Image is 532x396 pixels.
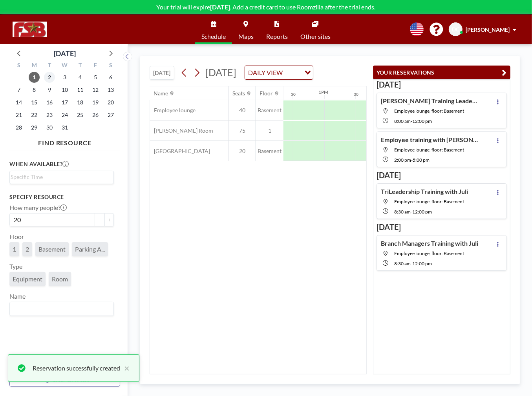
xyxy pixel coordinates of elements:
input: Search for option [11,304,109,314]
span: - [411,209,412,215]
h3: Specify resource [9,193,114,201]
div: 1PM [318,89,328,95]
b: [DATE] [210,3,230,11]
a: Maps [232,15,260,44]
span: Thursday, December 4, 2025 [75,72,86,83]
span: Wednesday, December 31, 2025 [59,122,70,133]
img: organization-logo [13,22,47,37]
h4: FIND RESOURCE [9,136,120,147]
div: T [42,61,57,71]
span: 20 [229,148,256,155]
h4: [PERSON_NAME] Training Leadership Group [381,97,479,105]
span: Tuesday, December 2, 2025 [44,72,55,83]
span: 8:30 AM [394,209,411,215]
span: 12:00 PM [412,261,432,266]
span: 2 [26,245,29,253]
span: DAILY VIEW [247,68,284,78]
h3: [DATE] [377,80,507,89]
span: Thursday, December 18, 2025 [75,97,86,108]
span: 40 [229,107,256,114]
span: Basement [256,107,283,114]
label: Name [9,292,26,300]
div: T [72,61,88,71]
div: M [27,61,42,71]
div: Search for option [10,302,113,316]
a: Schedule [195,15,232,44]
span: 5:00 PM [413,157,430,163]
span: [DATE] [205,66,236,78]
span: Other sites [300,33,331,40]
span: Wednesday, December 10, 2025 [59,84,70,95]
div: Floor [260,90,273,97]
span: Saturday, December 20, 2025 [105,97,116,108]
span: DC [452,26,459,33]
div: F [88,61,103,71]
span: Room [52,275,68,283]
span: Friday, December 26, 2025 [90,109,101,120]
div: Reservation successfully created [33,363,120,373]
span: 2:00 PM [394,157,411,163]
span: Tuesday, December 9, 2025 [44,84,55,95]
button: - [95,213,104,226]
span: Thursday, December 11, 2025 [75,84,86,95]
div: W [57,61,73,71]
span: Tuesday, December 23, 2025 [44,109,55,120]
span: Sunday, December 21, 2025 [13,109,24,120]
label: Floor [9,233,24,241]
button: [DATE] [150,66,174,80]
h4: Employee training with [PERSON_NAME] [381,136,479,144]
span: [PERSON_NAME] [466,26,510,33]
button: + [104,213,114,226]
div: Name [154,90,168,97]
span: Saturday, December 13, 2025 [105,84,116,95]
span: Tuesday, December 16, 2025 [44,97,55,108]
span: Monday, December 29, 2025 [29,122,40,133]
span: - [411,261,412,266]
span: Employee lounge, floor: Basement [394,250,464,256]
span: Parking A... [75,245,105,253]
span: Sunday, December 7, 2025 [13,84,24,95]
span: Friday, December 12, 2025 [90,84,101,95]
span: 1 [13,245,16,253]
span: 12:00 PM [412,118,432,124]
h3: [DATE] [377,222,507,232]
span: Sunday, December 14, 2025 [13,97,24,108]
h3: [DATE] [377,170,507,180]
span: Monday, December 22, 2025 [29,109,40,120]
h4: Branch Managers Training with Juli [381,239,478,247]
div: Search for option [10,171,113,183]
span: Monday, December 1, 2025 [29,72,40,83]
span: Basement [256,148,283,155]
div: 30 [354,92,358,97]
span: Schedule [201,33,226,40]
span: Employee lounge, floor: Basement [394,108,464,114]
span: [PERSON_NAME] Room [150,127,213,134]
input: Search for option [285,68,300,78]
span: 75 [229,127,256,134]
div: Search for option [245,66,313,79]
span: 12:00 PM [412,209,432,215]
input: Search for option [11,173,109,181]
span: Saturday, December 27, 2025 [105,109,116,120]
h4: TriLeadership Training with Juli [381,188,468,195]
span: Monday, December 15, 2025 [29,97,40,108]
span: Wednesday, December 17, 2025 [59,97,70,108]
span: Friday, December 5, 2025 [90,72,101,83]
span: Maps [238,33,254,40]
span: - [411,157,413,163]
span: Wednesday, December 3, 2025 [59,72,70,83]
span: Employee lounge [150,107,196,114]
span: - [411,118,412,124]
span: Monday, December 8, 2025 [29,84,40,95]
div: Seats [233,90,245,97]
span: Sunday, December 28, 2025 [13,122,24,133]
span: Tuesday, December 30, 2025 [44,122,55,133]
span: Basement [38,245,66,253]
a: Other sites [294,15,337,44]
span: Equipment [13,275,42,283]
span: 8:00 AM [394,118,411,124]
span: 8:30 AM [394,261,411,266]
span: [GEOGRAPHIC_DATA] [150,148,210,155]
span: 1 [256,127,283,134]
label: Type [9,263,22,270]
